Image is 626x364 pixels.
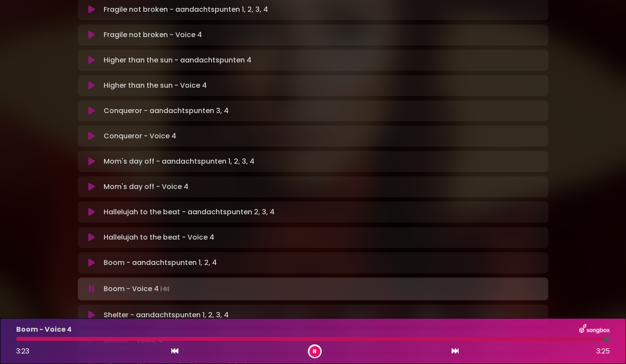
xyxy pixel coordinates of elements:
[159,283,171,295] img: waveform4.gif
[104,207,275,217] p: Hallelujah to the beat - aandachtspunten 2, 3, 4
[104,4,268,15] p: Fragile not broken - aandachtspunten 1, 2, 3, 4
[104,80,207,91] p: Higher than the sun - Voice 4
[104,156,254,167] p: Mom's day off - aandachtspunten 1, 2, 3, 4
[104,131,176,141] p: Conqueror - Voice 4
[104,258,217,268] p: Boom - aandachtspunten 1, 2, 4
[104,182,188,192] p: Mom's day off - Voice 4
[579,324,610,335] img: songbox-logo-white.png
[104,232,214,243] p: Hallelujah to the beat - Voice 4
[104,106,229,116] p: Conqueror - aandachtspunten 3, 4
[16,324,72,335] p: Boom - Voice 4
[104,30,202,40] p: Fragile not broken - Voice 4
[104,310,229,320] p: Shelter - aandachtspunten 1, 2, 3, 4
[16,346,29,356] span: 3:23
[104,283,171,295] p: Boom - Voice 4
[104,55,251,65] p: Higher than the sun - aandachtspunten 4
[596,346,610,357] span: 3:25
